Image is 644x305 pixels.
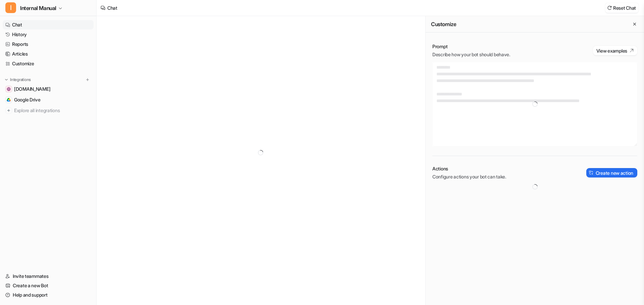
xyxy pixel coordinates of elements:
[7,98,11,102] img: Google Drive
[3,40,94,49] a: Reports
[589,170,594,175] img: create-action-icon.svg
[432,165,506,172] p: Actions
[431,21,456,27] h2: Customize
[607,5,612,10] img: reset
[586,168,637,177] button: Create new action
[10,77,31,82] p: Integrations
[605,3,639,13] button: Reset Chat
[593,46,637,55] button: View examples
[3,30,94,39] a: History
[3,84,94,94] a: www.fluvius.be[DOMAIN_NAME]
[14,105,91,116] span: Explore all integrations
[3,106,94,115] a: Explore all integrations
[432,173,506,180] p: Configure actions your bot can take.
[3,76,33,83] button: Integrations
[4,77,9,82] img: expand menu
[107,4,117,11] div: Chat
[14,96,41,103] span: Google Drive
[5,107,12,114] img: explore all integrations
[7,87,11,91] img: www.fluvius.be
[14,86,50,92] span: [DOMAIN_NAME]
[3,272,94,281] a: Invite teammates
[3,290,94,300] a: Help and support
[5,2,16,13] span: I
[3,59,94,68] a: Customize
[432,51,510,58] p: Describe how your bot should behave.
[3,281,94,290] a: Create a new Bot
[85,77,90,82] img: menu_add.svg
[3,20,94,29] a: Chat
[3,95,94,104] a: Google DriveGoogle Drive
[432,43,510,50] p: Prompt
[20,3,56,13] span: Internal Manual
[3,49,94,59] a: Articles
[631,20,639,28] button: Close flyout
